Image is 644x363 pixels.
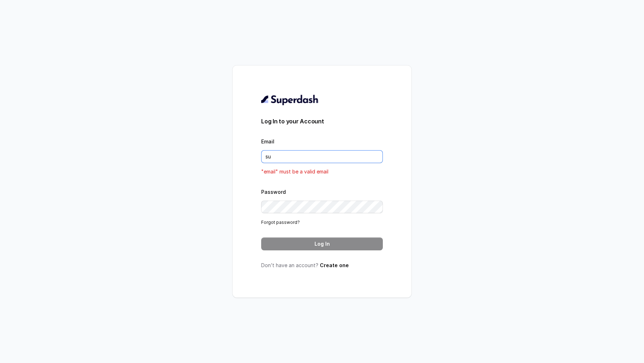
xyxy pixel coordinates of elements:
[261,117,383,126] h3: Log In to your Account
[320,262,349,268] a: Create one
[261,189,286,195] label: Password
[261,94,319,106] img: light.svg
[261,150,383,163] input: youremail@example.com
[261,262,383,269] p: Don’t have an account?
[261,220,300,225] a: Forgot password?
[261,237,383,250] button: Log In
[261,138,274,144] label: Email
[261,167,383,176] p: "email" must be a valid email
